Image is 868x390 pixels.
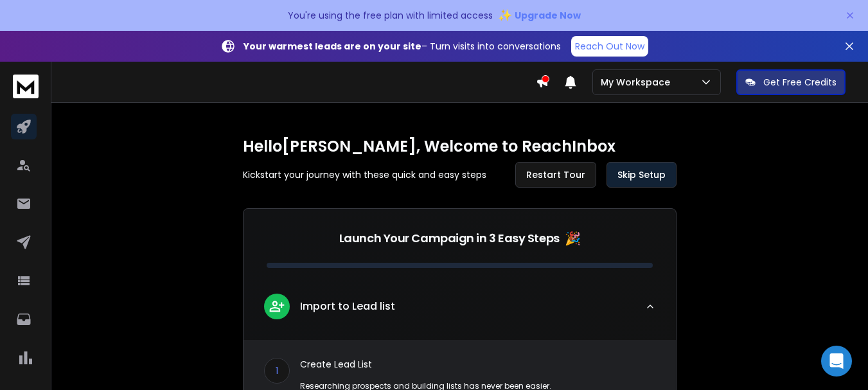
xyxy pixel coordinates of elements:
[300,358,655,371] p: Create Lead List
[244,40,561,53] p: – Turn visits into conversations
[13,75,39,98] img: logo
[244,40,421,53] strong: Your warmest leads are on your site
[264,358,290,384] div: 1
[565,229,581,247] span: 🎉
[601,76,675,89] p: My Workspace
[617,168,666,181] span: Skip Setup
[498,3,581,28] button: ✨Upgrade Now
[736,69,846,95] button: Get Free Credits
[243,136,677,157] h1: Hello [PERSON_NAME] , Welcome to ReachInbox
[515,162,596,188] button: Restart Tour
[269,298,285,314] img: lead
[575,40,644,53] p: Reach Out Now
[607,162,677,188] button: Skip Setup
[763,76,837,89] p: Get Free Credits
[243,168,486,181] p: Kickstart your journey with these quick and easy steps
[244,283,676,340] button: leadImport to Lead list
[288,9,493,22] p: You're using the free plan with limited access
[571,36,648,57] a: Reach Out Now
[339,229,560,247] p: Launch Your Campaign in 3 Easy Steps
[821,346,852,377] div: Open Intercom Messenger
[515,9,581,22] span: Upgrade Now
[300,299,395,314] p: Import to Lead list
[498,6,512,24] span: ✨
